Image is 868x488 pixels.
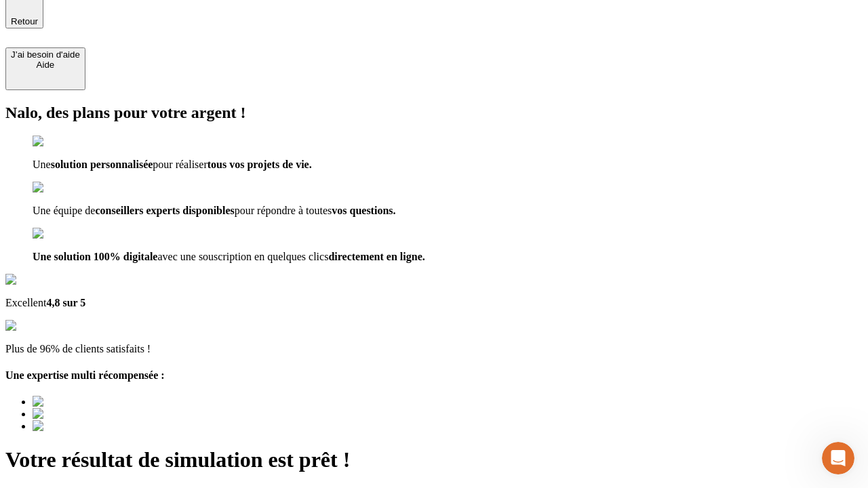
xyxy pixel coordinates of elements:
[332,205,395,216] span: vos questions.
[33,251,157,262] span: Une solution 100% digitale
[5,447,863,472] h1: Votre résultat de simulation est prêt !
[33,228,91,240] img: checkmark
[157,251,328,262] span: avec une souscription en quelques clics
[46,297,85,308] span: 4,8 sur 5
[11,16,38,26] span: Retour
[822,442,854,474] iframe: Intercom live chat
[33,136,91,148] img: checkmark
[153,159,207,170] span: pour réaliser
[33,396,158,408] img: Best savings advice award
[208,159,312,170] span: tous vos projets de vie.
[235,205,332,216] span: pour répondre à toutes
[5,297,46,308] span: Excellent
[5,320,73,332] img: reviews stars
[33,159,51,170] span: Une
[5,104,863,122] h2: Nalo, des plans pour votre argent !
[11,49,80,60] div: J’ai besoin d'aide
[33,420,158,432] img: Best savings advice award
[51,159,153,170] span: solution personnalisée
[11,60,80,70] div: Aide
[5,343,863,355] p: Plus de 96% de clients satisfaits !
[5,369,863,382] h4: Une expertise multi récompensée :
[33,205,95,216] span: Une équipe de
[5,274,84,286] img: Google Review
[328,251,425,262] span: directement en ligne.
[33,182,91,194] img: checkmark
[95,205,234,216] span: conseillers experts disponibles
[5,47,85,90] button: J’ai besoin d'aideAide
[33,408,158,420] img: Best savings advice award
